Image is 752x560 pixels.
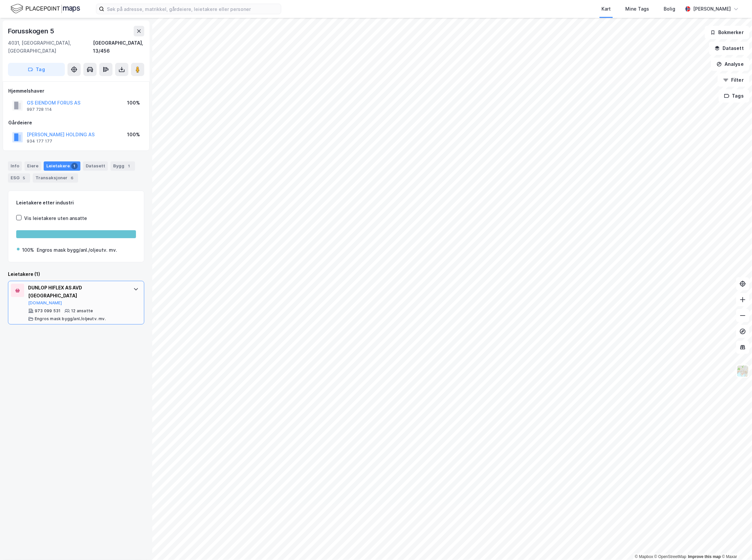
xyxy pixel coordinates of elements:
[44,161,80,171] div: Leietakere
[736,365,749,377] img: Z
[126,163,132,169] div: 1
[111,161,135,171] div: Bygg
[71,163,78,169] div: 1
[719,528,752,560] div: Kontrollprogram for chat
[71,308,93,314] div: 12 ansatte
[35,316,106,322] div: Engros mask bygg/anl./oljeutv. mv.
[719,528,752,560] iframe: Chat Widget
[8,270,144,278] div: Leietakere (1)
[11,3,80,15] img: logo.f888ab2527a4732fd821a326f86c7f29.svg
[28,284,127,300] div: DUNLOP HIFLEX AS AVD [GEOGRAPHIC_DATA]
[711,58,749,71] button: Analyse
[601,5,611,13] div: Kart
[688,554,721,559] a: Improve this map
[27,139,52,144] div: 934 177 177
[625,5,649,13] div: Mine Tags
[83,161,108,171] div: Datasett
[24,161,41,171] div: Eiere
[8,39,93,55] div: 4031, [GEOGRAPHIC_DATA], [GEOGRAPHIC_DATA]
[104,4,281,14] input: Søk på adresse, matrikkel, gårdeiere, leietakere eller personer
[69,175,75,181] div: 6
[709,42,749,55] button: Datasett
[635,554,653,559] a: Mapbox
[24,214,87,222] div: Vis leietakere uten ansatte
[21,175,27,181] div: 5
[27,107,52,112] div: 997 728 114
[8,119,144,127] div: Gårdeiere
[718,73,749,87] button: Filter
[37,246,117,254] div: Engros mask bygg/anl./oljeutv. mv.
[22,246,34,254] div: 100%
[28,300,62,306] button: [DOMAIN_NAME]
[127,99,140,107] div: 100%
[664,5,675,13] div: Bolig
[8,63,65,76] button: Tag
[719,89,749,103] button: Tags
[705,26,749,39] button: Bokmerker
[8,87,144,95] div: Hjemmelshaver
[93,39,144,55] div: [GEOGRAPHIC_DATA], 13/456
[8,161,22,171] div: Info
[8,173,30,183] div: ESG
[35,308,61,314] div: 973 099 531
[8,26,55,36] div: Forusskogen 5
[127,131,140,139] div: 100%
[693,5,731,13] div: [PERSON_NAME]
[16,199,136,207] div: Leietakere etter industri
[654,554,686,559] a: OpenStreetMap
[33,173,78,183] div: Transaksjoner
